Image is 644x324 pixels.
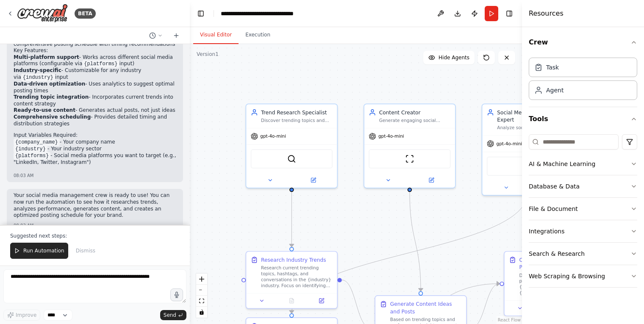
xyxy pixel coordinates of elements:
div: Search & Research [529,249,585,258]
div: Trend Research SpecialistDiscover trending topics and hashtags in the {industry} industry, analyz... [246,103,338,188]
button: Open in side panel [309,296,334,305]
div: Social Media Analytics Expert [497,109,569,124]
button: Crew [529,30,637,54]
g: Edge from 71b9c3cf-e820-441b-9a5e-48f96d513fc0 to 3c300dbd-62c4-4b6a-9b8e-8bf54f3e82e8 [288,192,532,313]
code: {industry} [14,145,47,153]
div: BETA [75,8,96,19]
button: fit view [196,296,207,307]
button: Hide right sidebar [503,8,515,19]
li: - Customizable for any industry via input [14,67,176,81]
button: Switch to previous chat [146,30,166,41]
div: Task [546,63,559,72]
button: Hide Agents [423,51,475,64]
div: React Flow controls [196,274,207,318]
div: Trend Research Specialist [261,109,333,116]
button: Click to speak your automation idea [170,288,183,301]
div: Discover trending topics and hashtags in the {industry} industry, analyzing social media conversa... [261,117,333,123]
div: Crew [529,54,637,107]
div: Version 1 [197,51,219,58]
div: Content CreatorGenerate engaging social media content ideas, captions, and posts tailored for dif... [364,103,456,188]
li: - Works across different social media platforms (configurable via input) [14,54,176,68]
button: File & Document [529,198,637,220]
button: Dismiss [72,243,100,259]
button: zoom in [196,274,207,285]
button: No output available [276,296,307,305]
code: {company_name} [14,138,60,146]
li: - Provides detailed timing and distribution strategies [14,114,176,127]
button: Database & Data [529,175,637,197]
button: Search & Research [529,243,637,265]
code: {industry} [21,74,55,81]
button: Web Scraping & Browsing [529,265,637,287]
button: Hide left sidebar [195,8,207,19]
code: {platforms} [14,152,50,160]
li: - Generates actual posts, not just ideas [14,107,176,114]
g: Edge from 2e81b4c5-98e0-4273-80e6-549761770387 to fca87ea1-9978-4faf-a76a-3229cc84b2d0 [406,192,425,291]
h2: Input Variables Required: [14,132,176,139]
code: {platforms} [82,60,119,68]
span: gpt-4o-mini [497,141,522,147]
strong: Industry-specific [14,67,61,73]
strong: Comprehensive scheduling [14,114,91,120]
span: Run Automation [23,247,64,254]
button: Tools [529,107,637,131]
span: gpt-4o-mini [378,133,404,139]
strong: Multi-platform support [14,54,79,60]
div: Research Industry TrendsResearch current trending topics, hashtags, and conversations in the {ind... [246,251,338,309]
button: zoom out [196,285,207,296]
div: 08:03 AM [14,222,176,229]
div: Tools [529,131,637,294]
h2: Key Features: [14,47,176,54]
button: toggle interactivity [196,307,207,318]
div: Research current trending topics, hashtags, and conversations in the {industry} industry. Focus o... [261,265,333,289]
span: gpt-4o-mini [260,133,286,139]
button: Execution [239,26,277,44]
div: Agent [546,86,563,94]
li: - Social media platforms you want to target (e.g., "LinkedIn, Twitter, Instagram") [14,152,176,166]
g: Edge from 67438ea7-e02a-4904-ad11-024b7699f7fa to 5e09dab9-912b-491a-b2fd-38baa1f0d053 [288,192,295,247]
button: Visual Editor [193,26,239,44]
li: - Uses analytics to suggest optimal posting times [14,81,176,94]
nav: breadcrumb [221,9,316,18]
strong: Data-driven optimization [14,81,85,87]
div: Database & Data [529,182,580,191]
span: Hide Agents [439,54,469,61]
div: Social Media Analytics ExpertAnalyze social media engagement metrics, track performance across {p... [482,103,574,196]
h4: Resources [529,8,563,19]
span: Send [164,312,176,318]
strong: Trending topic integration [14,94,89,100]
div: Web Scraping & Browsing [529,272,605,280]
strong: Ready-to-use content [14,107,75,113]
div: Content Creator [379,109,451,116]
p: Suggested next steps: [10,233,180,239]
button: Start a new chat [169,30,183,41]
li: - Your company name [14,139,176,146]
button: Open in side panel [411,176,452,185]
span: Improve [16,312,36,318]
img: Logo [17,4,68,23]
div: Research Industry Trends [261,256,326,263]
div: 08:03 AM [14,172,176,179]
div: File & Document [529,205,578,213]
button: AI & Machine Learning [529,153,637,175]
img: SerperDevTool [287,155,296,163]
li: - Incorporates current trends into content strategy [14,94,176,107]
button: Run Automation [10,243,68,259]
button: Integrations [529,220,637,242]
div: Create Optimized Publishing ScheduleDevelop a comprehensive posting schedule for {company_name} a... [504,251,596,316]
div: Analyze social media engagement metrics, track performance across {platforms}, and provide data-d... [497,125,569,131]
span: Dismiss [76,247,95,254]
p: Your social media management crew is ready to use! You can now run the automation to see how it r... [14,192,176,219]
div: Generate engaging social media content ideas, captions, and posts tailored for different platform... [379,117,451,123]
a: React Flow attribution [498,318,521,322]
div: Generate Content Ideas and Posts [390,300,462,315]
div: Integrations [529,227,564,235]
button: Improve [3,310,40,321]
li: - Your industry sector [14,146,176,152]
div: AI & Machine Learning [529,160,595,168]
button: Send [160,310,186,320]
button: Open in side panel [292,176,334,185]
img: ScrapeWebsiteTool [405,155,414,163]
